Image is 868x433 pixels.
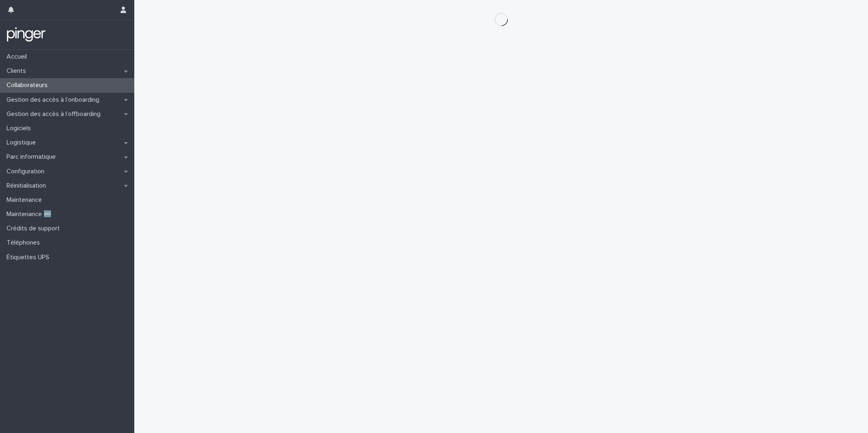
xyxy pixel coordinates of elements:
p: Configuration [3,168,51,175]
p: Logistique [3,139,42,147]
p: Clients [3,67,33,75]
img: mTgBEunGTSyRkCgitkcU [7,26,46,43]
p: Gestion des accès à l’onboarding [3,96,106,104]
p: Collaborateurs [3,81,54,89]
p: Crédits de support [3,225,66,232]
p: Étiquettes UPS [3,254,56,261]
p: Logiciels [3,125,37,132]
p: Maintenance [3,196,48,204]
p: Accueil [3,53,33,61]
p: Téléphones [3,239,46,247]
p: Maintenance 🆕 [3,210,58,218]
p: Réinitialisation [3,182,52,190]
p: Gestion des accès à l’offboarding [3,110,107,118]
p: Parc informatique [3,153,62,161]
